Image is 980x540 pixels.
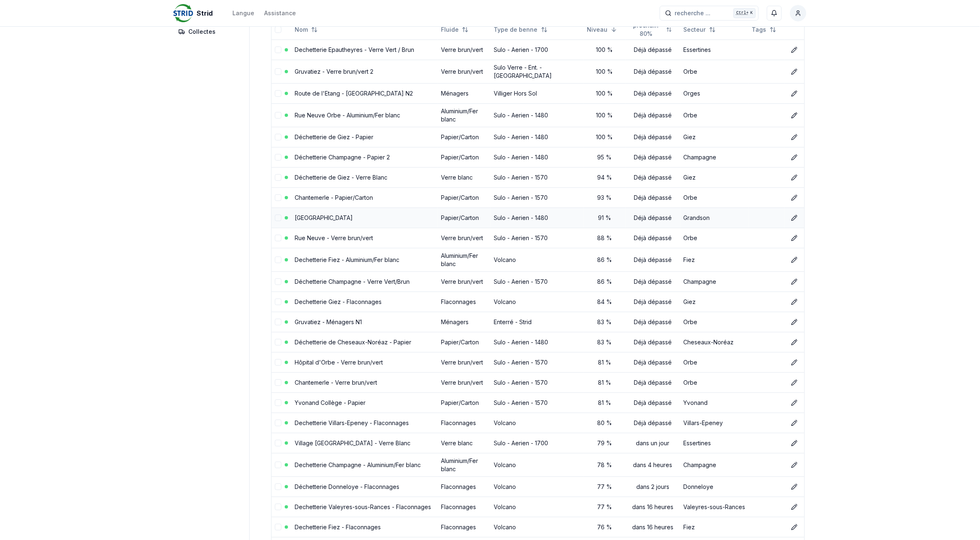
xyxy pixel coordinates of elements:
[438,127,490,147] td: Papier/Carton
[587,503,622,511] div: 77 %
[491,393,584,413] td: Sulo - Aerien - 1570
[438,477,490,497] td: Flaconnages
[660,6,759,21] button: recherche ...Ctrl+K
[295,174,387,181] a: Déchetterie de Giez - Verre Blanc
[587,234,622,242] div: 88 %
[295,234,373,241] a: Rue Neuve - Verre brun/vert
[587,379,622,387] div: 81 %
[438,433,490,453] td: Verre blanc
[491,271,584,292] td: Sulo - Aerien - 1570
[680,167,749,187] td: Giez
[295,256,399,263] a: Dechetterie Fiez - Aluminium/Fer blanc
[587,318,622,326] div: 83 %
[680,312,749,332] td: Orbe
[587,46,622,54] div: 100 %
[491,497,584,517] td: Volcano
[587,194,622,202] div: 93 %
[680,147,749,167] td: Champagne
[438,517,490,537] td: Flaconnages
[295,503,431,510] a: Dechetterie Valeyres-sous-Rances - Flaconnages
[295,483,399,490] a: Déchetterie Donneloye - Flaconnages
[275,112,281,119] button: select-row
[491,332,584,352] td: Sulo - Aerien - 1480
[275,379,281,386] button: select-row
[629,111,677,119] div: Déjà dépassé
[491,228,584,248] td: Sulo - Aerien - 1570
[587,89,622,98] div: 100 %
[188,28,216,36] span: Collectes
[438,453,490,477] td: Aluminium/Fer blanc
[680,248,749,271] td: Fiez
[587,298,622,306] div: 84 %
[295,90,413,97] a: Route de l'Etang - [GEOGRAPHIC_DATA] N2
[295,112,400,119] a: Rue Neuve Orbe - Aluminium/Fer blanc
[232,9,254,17] div: Langue
[587,153,622,161] div: 95 %
[680,187,749,208] td: Orbe
[438,208,490,228] td: Papier/Carton
[491,413,584,433] td: Volcano
[629,523,677,531] div: dans 16 heures
[491,167,584,187] td: Sulo - Aerien - 1570
[438,312,490,332] td: Ménagers
[295,68,373,75] a: Gruvatiez - Verre brun/vert 2
[438,248,490,271] td: Aluminium/Fer blanc
[173,8,216,18] a: Strid
[491,453,584,477] td: Volcano
[290,23,323,36] button: Not sorted. Click to sort ascending.
[675,9,711,17] span: recherche ...
[295,298,382,305] a: Dechetterie Giez - Flaconnages
[275,440,281,446] button: select-row
[295,439,410,446] a: Village [GEOGRAPHIC_DATA] - Verre Blanc
[295,399,366,406] a: Yvonand Collège - Papier
[680,271,749,292] td: Champagne
[438,271,490,292] td: Verre brun/vert
[275,154,281,161] button: select-row
[275,68,281,75] button: select-row
[587,338,622,346] div: 83 %
[680,40,749,60] td: Essertines
[629,173,677,182] div: Déjà dépassé
[629,153,677,161] div: Déjà dépassé
[629,89,677,98] div: Déjà dépassé
[629,358,677,367] div: Déjà dépassé
[587,214,622,222] div: 91 %
[491,517,584,537] td: Volcano
[629,399,677,407] div: Déjà dépassé
[275,420,281,426] button: select-row
[438,103,490,127] td: Aluminium/Fer blanc
[489,23,553,36] button: Not sorted. Click to sort ascending.
[680,228,749,248] td: Orbe
[491,477,584,497] td: Volcano
[438,147,490,167] td: Papier/Carton
[295,133,373,140] a: Déchetterie de Giez - Papier
[491,372,584,393] td: Sulo - Aerien - 1570
[295,461,421,468] a: Dechetterie Champagne - Aluminium/Fer blanc
[275,257,281,263] button: select-row
[295,194,373,201] a: Chantemerle - Papier/Carton
[629,256,677,264] div: Déjà dépassé
[587,461,622,469] div: 78 %
[680,292,749,312] td: Giez
[629,379,677,387] div: Déjà dépassé
[629,338,677,346] div: Déjà dépassé
[629,419,677,427] div: Déjà dépassé
[587,419,622,427] div: 80 %
[629,278,677,286] div: Déjà dépassé
[438,332,490,352] td: Papier/Carton
[438,228,490,248] td: Verre brun/vert
[629,318,677,326] div: Déjà dépassé
[491,60,584,83] td: Sulo Verre - Ent. - [GEOGRAPHIC_DATA]
[629,483,677,491] div: dans 2 jours
[438,40,490,60] td: Verre brun/vert
[587,358,622,367] div: 81 %
[275,215,281,221] button: select-row
[438,60,490,83] td: Verre brun/vert
[264,8,296,18] a: Assistance
[624,23,677,36] button: Not sorted. Click to sort ascending.
[275,174,281,181] button: select-row
[680,83,749,103] td: Orges
[491,127,584,147] td: Sulo - Aerien - 1480
[680,103,749,127] td: Orbe
[197,8,213,18] span: Strid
